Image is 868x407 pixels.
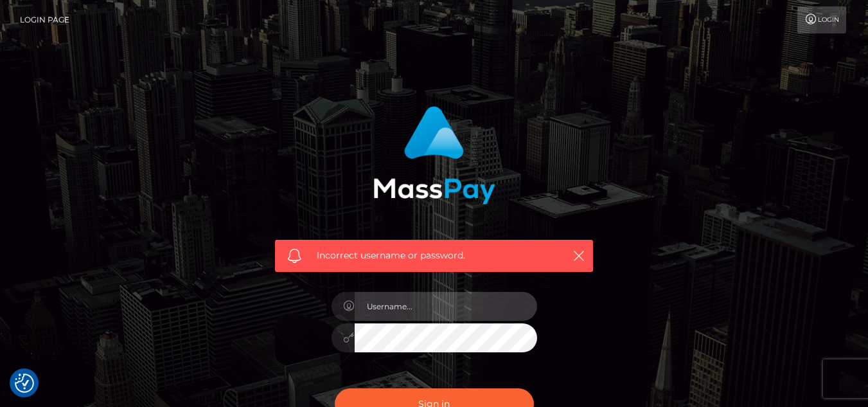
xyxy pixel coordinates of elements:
img: Revisit consent button [15,374,34,393]
span: Incorrect username or password. [317,249,551,262]
img: MassPay Login [373,106,495,204]
button: Consent Preferences [15,374,34,393]
input: Username... [355,292,537,321]
a: Login [797,6,846,33]
a: Login Page [20,6,69,33]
